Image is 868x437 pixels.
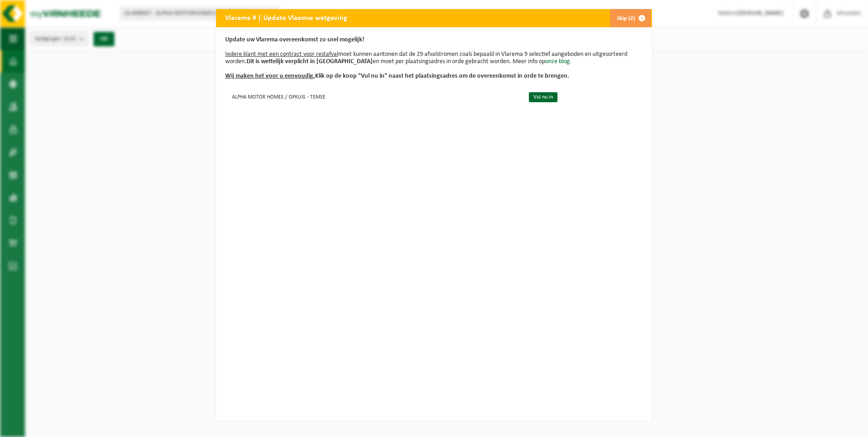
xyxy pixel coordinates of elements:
[225,36,365,43] b: Update uw Vlarema overeenkomst zo snel mogelijk!
[225,51,338,58] u: Iedere klant met een contract voor restafval
[225,73,315,79] u: Wij maken het voor u eenvoudig.
[247,58,373,65] b: Dit is wettelijk verplicht in [GEOGRAPHIC_DATA]
[225,73,569,79] b: Klik op de knop "Vul nu in" naast het plaatsingsadres om de overeenkomst in orde te brengen.
[225,89,521,104] td: ALPHA MOTOR HOMES / OPKUIS - TEMSE
[610,9,651,27] button: Skip (2)
[225,36,643,80] p: moet kunnen aantonen dat de 29 afvalstromen zoals bepaald in Vlarema 9 selectief aangeboden en ui...
[529,92,557,102] a: Vul nu in
[216,9,356,26] h2: Vlarema 9 | Update Vlaamse wetgeving
[545,58,572,65] a: onze blog.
